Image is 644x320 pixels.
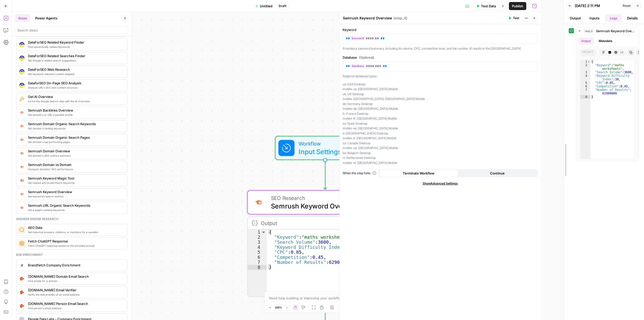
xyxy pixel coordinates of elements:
img: 4e4w6xi9sjogcjglmt5eorgxwtyu [19,151,24,155]
div: Answer engine research [16,217,127,221]
span: [DOMAIN_NAME] Person Email Search [28,301,123,306]
span: Semrush Domain Overview [28,149,123,154]
span: Get keyword’s search metrics [28,194,123,198]
span: Semrush URL Organic Search Keywords [28,203,123,208]
div: 1 [248,230,267,235]
img: 3lyvnidk9veb5oecvmize2kaffdg [19,110,24,115]
img: 3hnddut9cmlpnoegpdll2wmnov83 [19,69,24,74]
img: 8sr9m752o402vsyv5xlmk1fykvzq [19,276,24,281]
span: Continue [490,171,505,176]
span: Brandfetch Company Enrichment [28,263,123,268]
span: Get AI Overview [28,94,123,99]
img: 9u0p4zbvbrir7uayayktvs1v5eg0 [19,56,24,61]
g: Edge from start to step_4 [324,160,327,189]
span: Fetch ChatGPT Response [28,239,123,244]
div: 7 [248,260,267,265]
button: Untitled [252,2,275,10]
img: se7yyxfvbxn2c3qgqs66gfh04cl6 [19,42,24,47]
span: ( step_4 ) [393,16,407,21]
span: Get historical answers, citations, or mentions for a question [28,230,123,234]
img: zn8kcn4lc16eab7ly04n2pykiy7x [19,165,24,169]
button: Steps [15,14,30,22]
span: Verify the deliverability of an email address [28,293,123,297]
span: [DOMAIN_NAME] Domain Email Search [28,274,123,279]
button: Continue [458,169,537,177]
span: Semrush Keyword Magic Tool [28,176,123,181]
span: Test [513,16,519,20]
img: otu06fjiulrdwrqmbs7xihm55rg9 [19,137,24,142]
a: When the step fails: [343,171,376,175]
div: B2b enrichment [16,253,127,257]
span: Semrush Keyword Overview [271,201,375,211]
div: Output [261,219,376,227]
span: Find emails for a domain [28,279,123,283]
span: DataForSEO Related Searches Finder [28,53,123,58]
textarea: Semrush Keyword Overview [343,16,392,21]
span: Semrush Backlinks Overview [28,108,123,113]
span: (Optional) [359,55,374,60]
img: 73nre3h8eff8duqnn8tc5kmlnmbe [19,96,24,101]
span: DataForSEO Web Research [28,67,123,72]
button: Test [506,15,521,21]
div: 8 [248,265,267,270]
img: y3iv96nwgxbwrvt76z37ug4ox9nv [19,83,24,88]
span: Get domain's or URL's backlink profile [28,113,123,117]
span: DataforSEO On-Page SEO Analysis [28,81,123,86]
span: DataForSEO Related Keyword Finder [28,40,123,45]
span: Semrush Domain Organic Search Keywords [28,121,123,126]
p: Regional database types: [343,74,538,79]
p: Provides a keyword summary, including its volume, CPC, competition level, and the number of resul... [343,46,538,51]
span: Workflow [299,139,348,148]
span: Fetch ChatGPT response based on the provided prompt [28,244,123,248]
span: Draft [279,4,286,8]
span: Get domain's ranking keywords [28,126,123,130]
span: Semrush Domain Organic Search Pages [28,135,123,140]
div: 4 [248,245,267,250]
img: p4kt2d9mz0di8532fmfgvfq6uqa0 [19,124,24,128]
span: [DOMAIN_NAME] Email Verifier [28,288,123,293]
span: Get domain's SEO metrics summary [28,154,123,158]
div: WorkflowInput SettingsInputs [247,136,403,160]
span: Get related and broad match keywords [28,181,123,185]
span: Get a page’s ranking keywords [28,208,123,212]
div: 2 [248,235,267,240]
span: Get keyword-relevant content snippets [28,72,123,76]
span: Enrich the Google Search step with the AI Overview [28,99,123,103]
span: AEO Data [28,225,123,230]
img: ey5lt04xp3nqzrimtu8q5fsyor3u [19,205,24,210]
label: Database [343,55,538,60]
p: us: USA Desktop mobile-us: [GEOGRAPHIC_DATA] Mobile uk: UK Desktop mobile-[GEOGRAPHIC_DATA]: [GEO... [343,82,538,165]
input: Search steps [17,28,126,33]
img: pda2t1ka3kbvydj0uf1ytxpc9563 [19,303,24,308]
span: Find semantically related keywords [28,45,123,49]
button: Test Data [473,2,499,10]
span: Toggle code folding, rows 1 through 8 [261,230,266,235]
span: 200% [275,305,282,309]
button: Power Agents [32,14,60,22]
div: 3 [248,240,267,245]
span: Input Settings [299,147,348,157]
img: d2drbpdw36vhgieguaa2mb4tee3c [19,263,24,268]
span: Show Advanced Settings [423,181,458,186]
span: Find person's email address [28,306,123,310]
span: SEO Research [271,194,375,202]
img: pldo0csms1a1dhwc6q9p59if9iaj [19,290,24,295]
span: Get Google's related search suggestions [28,58,123,62]
img: v3j4otw2j2lxnxfkcl44e66h4fup [254,198,264,207]
label: Keyword [343,27,538,32]
span: Publish [512,4,523,9]
div: 6 [248,255,267,260]
span: Compare domains' SEO performance [28,167,123,171]
img: 8a3tdog8tf0qdwwcclgyu02y995m [19,178,24,183]
span: Analyze URL's SEO and content structure [28,86,123,90]
span: Test Data [481,4,496,9]
img: v3j4otw2j2lxnxfkcl44e66h4fup [19,192,24,196]
button: Publish [509,2,526,10]
span: Terminate Workflow [403,171,434,176]
div: SEO ResearchSemrush Keyword OverviewStep 4Output{ "Keyword":"maths worksheets", "Search Volume":3... [247,190,403,297]
span: Get domain's top performing pages [28,140,123,144]
span: Untitled [260,4,272,9]
div: 5 [248,250,267,255]
span: Semrush Keyword Overview [28,189,123,194]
